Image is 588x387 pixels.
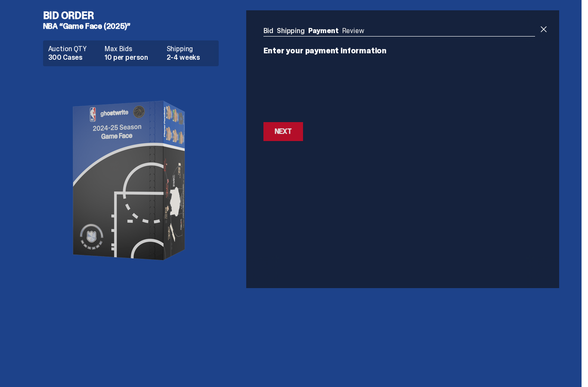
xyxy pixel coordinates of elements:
[262,60,537,117] iframe: Secure payment input frame
[263,47,535,55] p: Enter your payment information
[263,122,303,141] button: Next
[43,22,226,30] h5: NBA “Game Face (2025)”
[45,73,217,288] img: product image
[263,26,274,35] a: Bid
[48,54,100,61] dd: 300 Cases
[275,128,292,135] div: Next
[48,46,100,52] dt: Auction QTY
[105,54,161,61] dd: 10 per person
[277,26,305,35] a: Shipping
[105,46,161,52] dt: Max Bids
[43,10,226,21] h4: Bid Order
[167,46,214,52] dt: Shipping
[167,54,214,61] dd: 2-4 weeks
[308,26,339,35] a: Payment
